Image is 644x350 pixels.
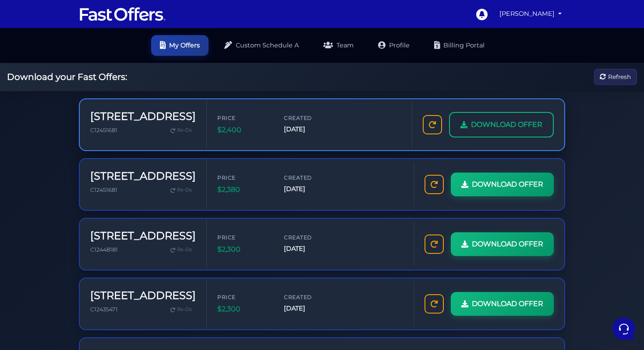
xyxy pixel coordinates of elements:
a: AuraGood day! You can use the email [EMAIL_ADDRESS][DOMAIN_NAME] for help. If you need assistance... [11,60,165,86]
img: dark [14,64,32,82]
button: Home [7,269,61,289]
p: Messages [75,281,100,289]
span: Re-Do [177,126,192,134]
span: Price [217,114,270,122]
span: DOWNLOAD OFFER [472,238,543,250]
h3: [STREET_ADDRESS] [90,289,196,302]
a: DOWNLOAD OFFER [449,112,554,137]
span: [DATE] [284,124,336,134]
a: Custom Schedule A [216,35,308,56]
span: Your Conversations [14,49,71,56]
a: DOWNLOAD OFFER [451,232,554,256]
span: $2,400 [217,124,270,136]
span: Created [284,233,336,242]
h3: [STREET_ADDRESS] [90,230,196,242]
p: Help [136,281,147,289]
button: Refresh [594,69,637,85]
h3: [STREET_ADDRESS] [90,170,196,183]
a: Re-Do [167,244,196,256]
span: Start a Conversation [63,129,123,136]
a: Open Help Center [109,159,161,166]
span: Find an Answer [14,159,60,166]
span: Price [217,293,270,301]
span: [DATE] [284,303,336,314]
a: AuraYou:Thank you so much3mo ago [11,94,165,120]
span: $2,300 [217,244,270,255]
span: $2,380 [217,184,270,195]
img: dark [14,98,32,115]
span: [DATE] [284,244,336,254]
span: DOWNLOAD OFFER [471,119,542,130]
a: Re-Do [167,304,196,315]
p: 3mo ago [140,97,161,105]
a: See all [142,49,161,56]
span: Created [284,173,336,182]
span: Refresh [608,72,631,82]
span: Price [217,173,270,182]
span: Re-Do [177,186,192,194]
a: Re-Do [167,125,196,136]
span: DOWNLOAD OFFER [472,179,543,190]
span: C12448181 [90,246,118,253]
button: Messages [61,269,115,289]
button: Help [114,269,168,289]
span: Aura [37,63,134,72]
span: Re-Do [177,306,192,314]
a: Re-Do [167,184,196,196]
button: Start a Conversation [14,123,161,141]
span: $2,300 [217,303,270,315]
a: DOWNLOAD OFFER [451,173,554,196]
span: Aura [37,97,134,106]
p: Home [26,281,41,289]
a: Profile [369,35,418,56]
span: C12451681 [90,187,117,193]
p: 3mo ago [140,63,161,71]
h3: [STREET_ADDRESS] [90,110,196,123]
span: Re-Do [177,246,192,254]
input: Search for an Article... [20,177,143,186]
span: C12451681 [90,127,117,134]
span: DOWNLOAD OFFER [472,298,543,310]
h2: Download your Fast Offers: [7,72,127,82]
a: My Offers [151,35,209,56]
span: C12435471 [90,306,118,313]
span: Price [217,233,270,242]
span: Created [284,293,336,301]
iframe: Customerly Messenger Launcher [611,316,637,342]
span: [DATE] [284,184,336,194]
p: Good day! You can use the email [EMAIL_ADDRESS][DOMAIN_NAME] for help. If you need assistance wit... [37,74,134,83]
a: [PERSON_NAME] [496,5,565,22]
a: DOWNLOAD OFFER [451,292,554,316]
a: Team [315,35,362,56]
h2: Hello [PERSON_NAME] 👋 [7,7,147,35]
span: Created [284,114,336,122]
p: You: Thank you so much [37,108,134,116]
a: Billing Portal [425,35,493,56]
